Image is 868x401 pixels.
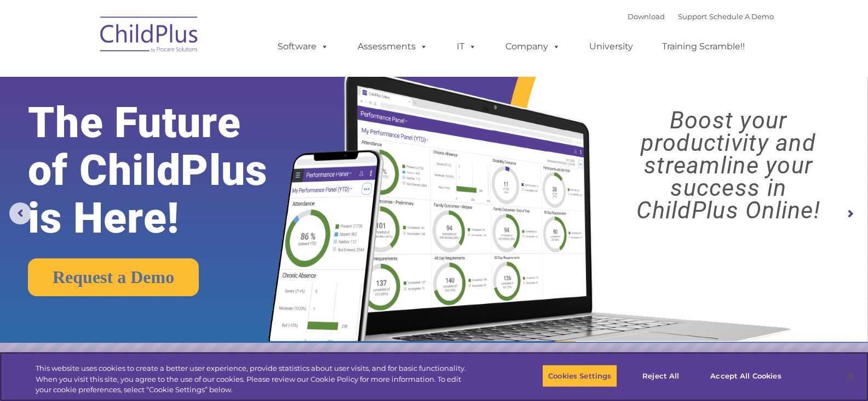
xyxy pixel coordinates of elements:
[152,72,186,81] span: Last name
[542,364,617,387] button: Cookies Settings
[600,109,857,222] rs-layer: Boost your productivity and streamline your success in ChildPlus Online!
[495,36,571,58] a: Company
[628,12,774,21] font: |
[709,12,774,21] a: Schedule A Demo
[626,364,695,387] button: Reject All
[628,12,665,21] a: Download
[347,36,439,58] a: Assessments
[838,364,863,388] button: Close
[678,12,707,21] a: Support
[267,36,340,58] a: Software
[152,117,199,126] span: Phone number
[446,36,487,58] a: IT
[578,36,644,58] a: University
[28,99,305,242] rs-layer: The Future of ChildPlus is Here!
[95,9,204,64] img: ChildPlus by Procare Solutions
[36,363,478,396] div: This website uses cookies to create a better user experience, provide statistics about user visit...
[28,258,199,296] a: Request a Demo
[704,364,787,387] button: Accept All Cookies
[651,36,756,58] a: Training Scramble!!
